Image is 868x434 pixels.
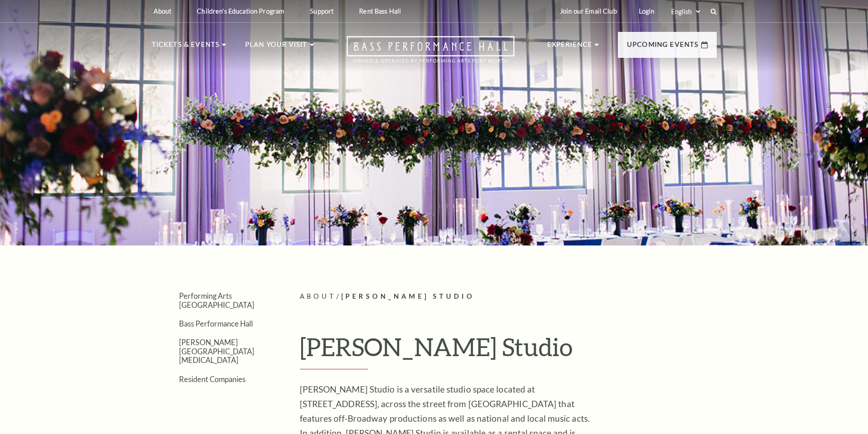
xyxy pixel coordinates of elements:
[179,291,254,309] a: Performing Arts [GEOGRAPHIC_DATA]
[179,338,254,364] a: [PERSON_NAME][GEOGRAPHIC_DATA][MEDICAL_DATA]
[627,39,699,56] p: Upcoming Events
[152,39,220,56] p: Tickets & Events
[245,39,308,56] p: Plan Your Visit
[300,292,336,300] span: About
[300,332,717,369] h1: [PERSON_NAME] Studio
[341,292,475,300] span: [PERSON_NAME] Studio
[359,7,401,15] p: Rent Bass Hall
[197,7,284,15] p: Children's Education Program
[310,7,334,15] p: Support
[154,7,172,15] p: About
[669,7,702,16] select: Select:
[300,291,717,302] p: /
[179,375,246,383] a: Resident Companies
[179,319,253,328] a: Bass Performance Hall
[547,39,593,56] p: Experience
